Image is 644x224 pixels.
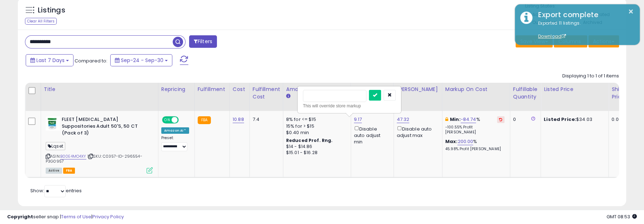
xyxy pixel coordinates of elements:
[161,86,192,93] div: Repricing
[450,116,461,123] b: Min:
[303,102,396,110] div: This will override store markup
[62,116,148,138] b: FLEET [MEDICAL_DATA] Suppositories Adult 50'S, 50 CT (Pack of 3)
[286,86,348,93] div: Amazon Fees
[253,86,280,101] div: Fulfillment Cost
[25,18,57,25] div: Clear All Filters
[163,117,172,123] span: ON
[7,213,33,220] strong: Copyright
[46,142,65,150] span: Lqset
[607,213,637,220] span: 2025-10-8 08:53 GMT
[612,86,626,101] div: Ship Price
[445,125,504,135] p: -100.55% Profit [PERSON_NAME]
[457,138,473,145] a: 200.00
[544,116,576,123] b: Listed Price:
[46,168,62,174] span: All listings currently available for purchase on Amazon
[110,54,172,66] button: Sep-24 - Sep-30
[60,153,86,159] a: B00E4MO4XY
[513,116,535,123] div: 0
[44,86,155,93] div: Title
[286,144,345,150] div: $14 - $14.86
[286,93,290,100] small: Amazon Fees.
[46,153,142,164] span: | SKU: C0357-ID-296554-P3G0957
[233,86,247,93] div: Cost
[544,86,605,93] div: Listed Price
[121,57,163,64] span: Sep-24 - Sep-30
[161,127,189,134] div: Amazon AI *
[397,86,439,93] div: [PERSON_NAME]
[286,150,345,156] div: $15.01 - $16.28
[445,138,458,145] b: Max:
[354,116,362,123] a: 9.17
[442,83,510,111] th: The percentage added to the cost of goods (COGS) that forms the calculator for Min & Max prices.
[286,116,345,123] div: 8% for <= $15
[397,116,410,123] a: 47.32
[513,86,538,101] div: Fulfillable Quantity
[26,54,73,66] button: Last 7 Days
[461,116,476,123] a: -84.74
[286,137,333,143] b: Reduced Prof. Rng.
[397,125,437,139] div: Disable auto adjust max
[92,213,124,220] a: Privacy Policy
[286,123,345,129] div: 15% for > $15
[628,7,634,16] button: ×
[562,73,619,80] div: Displaying 1 to 1 of 1 items
[445,116,504,134] div: %
[63,168,75,174] span: FBA
[253,116,278,123] div: 7.4
[38,5,65,15] h5: Listings
[612,116,623,123] div: 0.00
[7,214,124,220] div: seller snap | |
[445,138,504,152] div: %
[46,116,153,173] div: ASIN:
[533,20,634,40] div: Exported 11 listings.
[538,33,566,39] a: Download
[445,147,504,152] p: 45.98% Profit [PERSON_NAME]
[198,86,227,93] div: Fulfillment
[533,10,634,20] div: Export complete
[178,117,189,123] span: OFF
[30,187,82,194] span: Show: entries
[161,136,189,151] div: Preset:
[544,116,603,123] div: $34.03
[233,116,244,123] a: 10.88
[36,57,65,64] span: Last 7 Days
[61,213,91,220] a: Terms of Use
[525,3,626,10] p: Listing States:
[198,116,211,124] small: FBA
[46,116,60,131] img: 31+s7lDESLL._SL40_.jpg
[445,86,507,93] div: Markup on Cost
[286,129,345,136] div: $0.40 min
[75,57,107,64] span: Compared to:
[354,125,388,145] div: Disable auto adjust min
[189,35,217,48] button: Filters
